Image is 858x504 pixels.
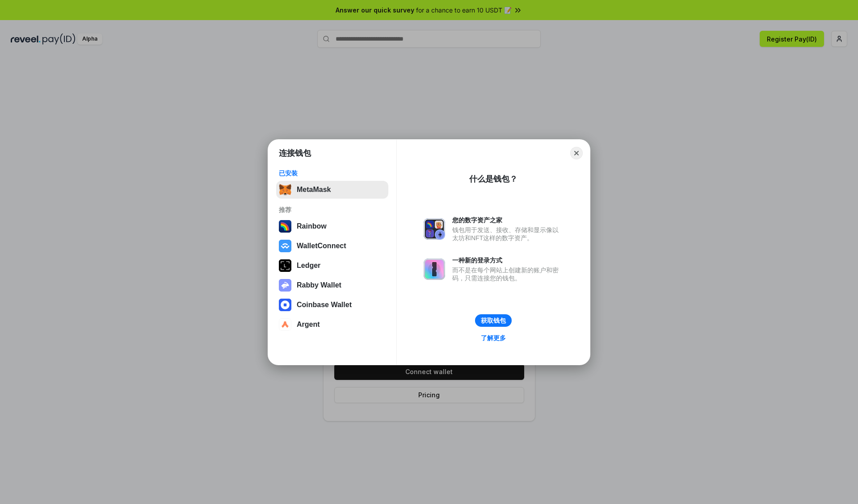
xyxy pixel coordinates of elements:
[424,258,445,280] img: svg+xml,%3Csvg%20xmlns%3D%22http%3A%2F%2Fwww.w3.org%2F2000%2Fsvg%22%20fill%3D%22none%22%20viewBox...
[279,240,291,252] img: svg+xml,%3Csvg%20width%3D%2228%22%20height%3D%2228%22%20viewBox%3D%220%200%2028%2028%22%20fill%3D...
[279,220,291,233] img: svg+xml,%3Csvg%20width%3D%22120%22%20height%3D%22120%22%20viewBox%3D%220%200%20120%20120%22%20fil...
[297,242,346,250] div: WalletConnect
[452,216,563,224] div: 您的数字资产之家
[452,226,563,242] div: 钱包用于发送、接收、存储和显示像以太坊和NFT这样的数字资产。
[481,334,506,342] div: 了解更多
[475,314,512,327] button: 获取钱包
[297,262,320,270] div: Ledger
[570,147,583,159] button: Close
[276,276,388,294] button: Rabby Wallet
[279,169,386,177] div: 已安装
[276,316,388,333] button: Argent
[475,332,511,344] a: 了解更多
[279,183,291,196] img: svg+xml,%3Csvg%20fill%3D%22none%22%20height%3D%2233%22%20viewBox%3D%220%200%2035%2033%22%20width%...
[297,186,331,194] div: MetaMask
[279,318,291,331] img: svg+xml,%3Csvg%20width%3D%2228%22%20height%3D%2228%22%20viewBox%3D%220%200%2028%2028%22%20fill%3D...
[279,259,291,272] img: svg+xml,%3Csvg%20xmlns%3D%22http%3A%2F%2Fwww.w3.org%2F2000%2Fsvg%22%20width%3D%2228%22%20height%3...
[452,266,563,282] div: 而不是在每个网站上创建新的账户和密码，只需连接您的钱包。
[469,174,517,184] div: 什么是钱包？
[279,148,311,158] h1: 连接钱包
[279,206,386,214] div: 推荐
[279,279,291,292] img: svg+xml,%3Csvg%20xmlns%3D%22http%3A%2F%2Fwww.w3.org%2F2000%2Fsvg%22%20fill%3D%22none%22%20viewBox...
[279,299,291,311] img: svg+xml,%3Csvg%20width%3D%2228%22%20height%3D%2228%22%20viewBox%3D%220%200%2028%2028%22%20fill%3D...
[276,257,388,275] button: Ledger
[276,217,388,235] button: Rainbow
[297,222,327,230] div: Rainbow
[276,181,388,199] button: MetaMask
[424,218,445,240] img: svg+xml,%3Csvg%20xmlns%3D%22http%3A%2F%2Fwww.w3.org%2F2000%2Fsvg%22%20fill%3D%22none%22%20viewBox...
[452,256,563,264] div: 一种新的登录方式
[276,237,388,255] button: WalletConnect
[297,281,341,289] div: Rabby Wallet
[481,317,506,325] div: 获取钱包
[297,321,320,329] div: Argent
[276,296,388,314] button: Coinbase Wallet
[297,301,352,309] div: Coinbase Wallet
